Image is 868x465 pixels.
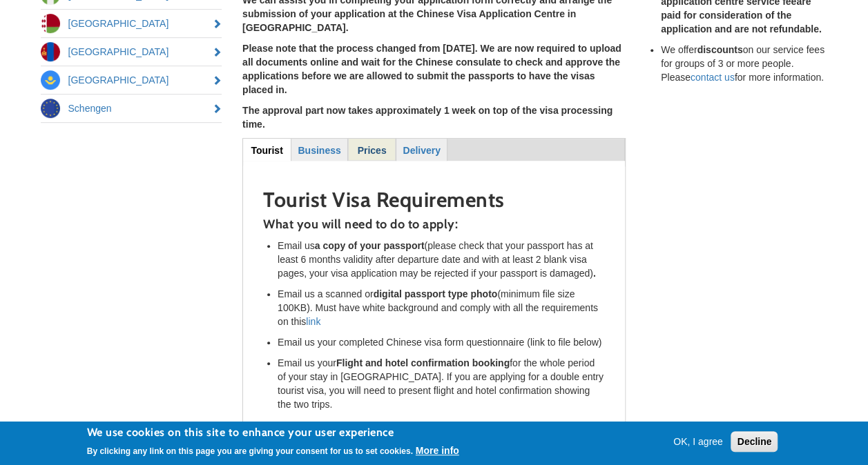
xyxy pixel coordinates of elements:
[397,139,446,160] a: Delivery
[278,356,605,411] li: Email us your for the whole period of your stay in [GEOGRAPHIC_DATA]. If you are applying for a d...
[403,145,440,156] strong: Delivery
[374,288,498,299] strong: digital passport type photo
[87,446,413,456] p: By clicking any link on this page you are giving your consent for us to set cookies.
[697,44,742,55] strong: discounts
[278,239,605,280] li: Email us (please check that your passport has at least 6 months validity after departure date and...
[349,139,395,160] a: Prices
[298,145,340,156] strong: Business
[668,435,729,448] button: OK, I agree
[41,95,222,122] a: Schengen
[41,38,222,66] a: [GEOGRAPHIC_DATA]
[292,139,347,160] a: Business
[263,218,605,232] h4: What you will need to do to apply:
[87,425,459,440] h2: We use cookies on this site to enhance your user experience
[278,287,605,328] li: Email us a scanned or (minimum file size 100KB). Must have white background and comply with all t...
[691,72,735,83] a: contact us
[315,240,425,251] strong: a copy of your passport
[336,357,510,368] strong: Flight and hotel confirmation booking
[242,43,621,95] strong: Please note that the process changed from [DATE]. We are now required to upload all documents onl...
[416,444,459,457] button: More info
[593,268,596,279] strong: .
[661,43,828,84] li: We offer on our service fees for groups of 3 or more people. Please for more information.
[278,335,605,349] li: Email us your completed Chinese visa form questionnaire (link to file below)
[242,105,613,130] strong: The approval part now takes approximately 1 week on top of the visa processing time.
[251,145,282,156] strong: Tourist
[263,188,605,211] h2: Tourist Visa Requirements
[243,139,291,160] a: Tourist
[358,145,387,156] strong: Prices
[41,10,222,37] a: [GEOGRAPHIC_DATA]
[306,316,320,327] a: link
[731,431,778,452] button: Decline
[41,66,222,94] a: [GEOGRAPHIC_DATA]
